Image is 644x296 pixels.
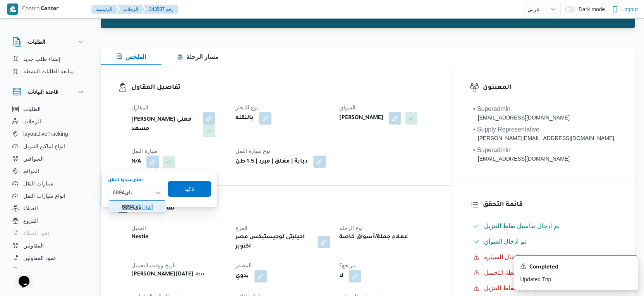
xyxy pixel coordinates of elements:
[235,272,249,281] b: يدوي
[9,252,88,264] button: عقود المقاولين
[484,222,560,231] span: تم ادخال تفاصيل نفاط التنزيل
[235,225,247,231] span: الفرع
[9,264,88,277] button: اجهزة التليفون
[473,104,570,114] div: • Superadmin
[23,179,53,188] span: سيارات النقل
[9,215,88,227] button: الفروع
[484,238,526,245] span: تم ادخال السواق
[41,6,59,12] b: Center
[9,202,88,215] button: العملاء
[12,87,85,97] button: قاعدة البيانات
[9,128,88,140] button: layout.liveTracking
[131,270,204,279] b: [PERSON_NAME][DATE] ٠١:٠٠
[9,152,88,165] button: السواقين
[483,83,617,93] h3: المعينون
[470,220,617,232] button: تم ادخال تفاصيل نفاط التنزيل
[9,190,88,202] button: انواع سيارات النقل
[621,5,638,14] span: Logout
[529,263,558,272] span: Completed
[177,54,218,60] span: مسار الرحلة
[520,275,632,284] p: Updated Trip
[235,157,308,166] b: دبابة | مغلق | مبرد | 1.5 طن
[9,53,88,65] button: إنشاء طلب جديد
[131,148,158,154] span: سيارة النقل
[91,5,118,14] button: الرئيسيه
[9,140,88,152] button: انواع اماكن التنزيل
[28,37,45,47] h3: الطلبات
[9,165,88,177] button: المواقع
[8,265,33,288] iframe: chat widget
[168,181,211,197] button: تاكيد
[108,201,166,212] button: ناي6894 | null
[143,5,178,14] button: 343587 رقم
[339,272,343,281] b: لا
[131,115,197,134] b: [PERSON_NAME] مهني مسعد
[9,65,88,78] button: متابعة الطلبات النشطة
[131,203,434,214] h3: تفاصيل الرحلة
[28,87,58,97] h3: قاعدة البيانات
[339,262,356,268] span: مرتجع؟
[575,6,605,12] span: Dark mode
[9,227,88,239] button: عقود العملاء
[484,253,527,262] span: تم ادخال السيارة
[23,142,65,151] span: انواع اماكن التنزيل
[473,134,614,142] div: [PERSON_NAME][EMAIL_ADDRESS][DOMAIN_NAME]
[235,114,254,123] b: بالنقله
[235,262,252,268] span: المصدر
[484,269,540,276] span: ملحقات نقطة التحميل
[116,54,146,60] span: الملخص
[470,251,617,263] button: تم ادخال السيارة
[470,282,617,294] button: ملحقات نقاط التنزيل
[184,184,194,194] span: تاكيد
[9,115,88,128] button: الرحلات
[9,177,88,190] button: سيارات النقل
[473,145,570,163] span: • Superadmin mostafa.elrouby@illa.com.eg
[117,5,144,14] button: الرحلات
[23,104,41,114] span: الطلبات
[339,225,363,231] span: نوع الرحله
[235,148,271,154] span: نوع سيارة النقل
[339,233,408,242] b: عملاء جملة/أسواق خاصة
[9,103,88,115] button: الطلبات
[473,155,570,163] div: [EMAIL_ADDRESS][DOMAIN_NAME]
[131,83,434,93] h3: تفاصيل المقاول
[122,202,161,211] span: | null
[12,37,85,47] button: الطلبات
[23,253,56,263] span: عقود المقاولين
[131,157,141,166] b: N/A
[484,284,537,293] span: ملحقات نقاط التنزيل
[155,190,161,196] button: Close list of options
[131,104,148,111] span: المقاول
[23,129,68,138] span: layout.liveTracking
[609,2,641,17] button: Logout
[7,3,18,15] img: X8yXhbKr1z7QwAAAABJRU5ErkJggg==
[122,204,141,210] mark: ناي6894
[23,228,50,238] span: عقود العملاء
[23,204,38,213] span: العملاء
[484,223,560,229] span: تم ادخال تفاصيل نفاط التنزيل
[473,125,614,134] div: • Supply Representative
[23,266,55,275] span: اجهزة التليفون
[23,216,38,225] span: الفروع
[23,54,60,64] span: إنشاء طلب جديد
[108,177,143,183] label: اختار سيارة النقل
[23,117,41,126] span: الرحلات
[23,67,74,76] span: متابعة الطلبات النشطة
[23,241,44,250] span: المقاولين
[483,200,617,210] h3: قائمة التحقق
[473,145,570,155] div: • Superadmin
[9,239,88,252] button: المقاولين
[473,114,570,122] div: [EMAIL_ADDRESS][DOMAIN_NAME]
[484,268,540,277] span: ملحقات نقطة التحميل
[470,267,617,279] button: ملحقات نقطة التحميل
[520,262,632,272] div: Notification
[235,233,313,251] b: اجيليتى لوجيستيكس مصر اكتوبر
[6,53,91,81] div: الطلبات
[23,191,65,201] span: انواع سيارات النقل
[339,104,355,111] span: السواق
[484,237,526,246] span: تم ادخال السواق
[470,235,617,248] button: تم ادخال السواق
[473,125,614,142] span: • Supply Representative mohamed.sabry@illa.com.eg
[23,166,39,176] span: المواقع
